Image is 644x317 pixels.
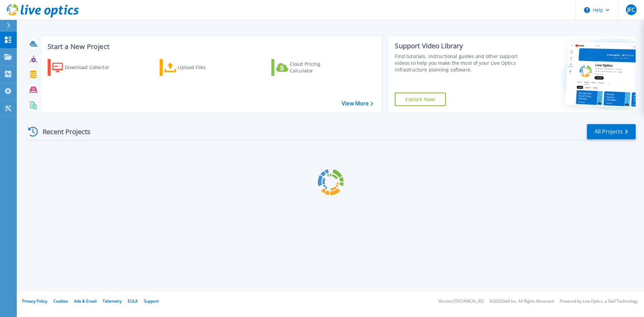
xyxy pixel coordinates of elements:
div: Upload Files [178,61,231,74]
li: © 2025 Dell Inc. All Rights Reserved [490,299,554,304]
a: Download Collector [48,59,122,76]
div: Support Video Library [395,42,521,50]
a: Explore Now! [395,93,446,106]
a: Cloud Pricing Calculator [271,59,346,76]
div: Download Collector [65,61,118,74]
span: JFC [627,7,635,12]
li: Powered by Live Optics, a Dell Technology [560,299,638,304]
a: Privacy Policy [22,298,47,304]
a: Telemetry [103,298,122,304]
h3: Start a New Project [48,43,373,50]
div: Find tutorials, instructional guides and other support videos to help you make the most of your L... [395,53,521,73]
li: Version: [TECHNICAL_ID] [438,299,484,304]
a: Ads & Email [74,298,97,304]
a: EULA [128,298,138,304]
a: Cookies [53,298,68,304]
a: Support [144,298,159,304]
a: All Projects [587,124,636,139]
div: Recent Projects [26,123,100,140]
a: Upload Files [160,59,234,76]
a: View More [342,100,373,107]
div: Cloud Pricing Calculator [290,61,343,74]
